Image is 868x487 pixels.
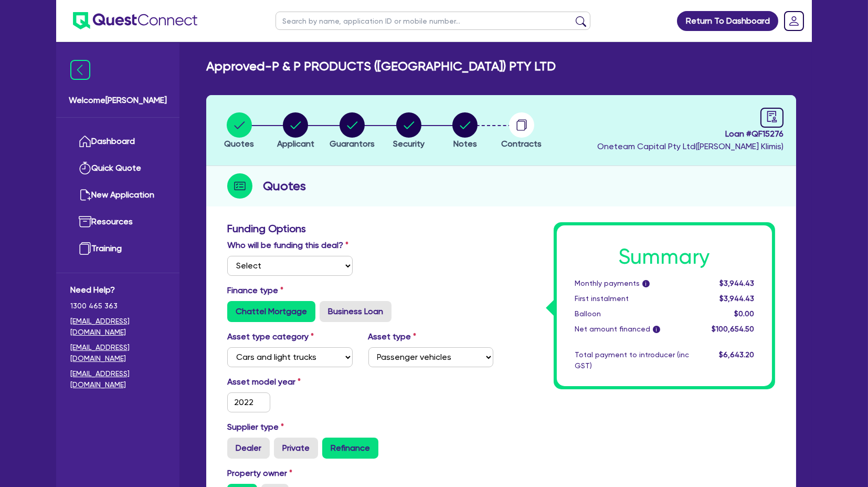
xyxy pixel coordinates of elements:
div: Net amount financed [567,324,697,335]
span: Contracts [501,139,542,149]
a: Dashboard [70,128,165,155]
div: Total payment to introducer (inc GST) [567,349,697,371]
button: Quotes [224,112,255,151]
a: Quick Quote [70,155,165,182]
label: Refinance [322,438,378,459]
h2: Quotes [263,177,306,195]
span: i [653,326,660,333]
button: Notes [452,112,478,151]
a: [EMAIL_ADDRESS][DOMAIN_NAME] [70,316,165,338]
img: icon-menu-close [70,60,90,80]
span: Guarantors [330,139,375,149]
h2: Approved - P & P PRODUCTS ([GEOGRAPHIC_DATA]) PTY LTD [206,59,556,74]
img: training [79,242,91,255]
span: Loan # QF15276 [597,128,784,140]
span: Notes [453,139,477,149]
span: Welcome [PERSON_NAME] [69,94,167,107]
img: resources [79,215,91,228]
button: Contracts [501,112,542,151]
span: $3,944.43 [719,279,754,287]
button: Security [393,112,425,151]
label: Asset model year [219,376,361,388]
span: $100,654.50 [712,325,754,333]
img: quick-quote [79,162,91,174]
div: Balloon [567,308,697,319]
span: i [642,280,650,287]
button: Applicant [277,112,315,151]
div: First instalment [567,293,697,304]
span: $3,944.43 [719,294,754,303]
a: [EMAIL_ADDRESS][DOMAIN_NAME] [70,342,165,364]
button: Guarantors [329,112,375,151]
a: New Application [70,182,165,209]
span: 1300 465 363 [70,301,165,312]
img: step-icon [227,173,252,199]
span: Need Help? [70,284,165,296]
span: $6,643.20 [719,350,754,359]
label: Private [274,438,318,459]
label: Asset type category [227,330,314,343]
span: Quotes [224,139,254,149]
label: Dealer [227,438,270,459]
span: $0.00 [734,309,754,318]
label: Chattel Mortgage [227,301,315,322]
label: Business Loan [320,301,391,322]
span: Applicant [277,139,314,149]
a: Resources [70,209,165,235]
h1: Summary [575,244,754,270]
a: [EMAIL_ADDRESS][DOMAIN_NAME] [70,368,165,390]
img: quest-connect-logo-blue [73,12,197,29]
div: Monthly payments [567,278,697,289]
input: Search by name, application ID or mobile number... [276,12,590,30]
label: Supplier type [227,421,284,433]
a: Training [70,235,165,262]
label: Property owner [227,467,292,480]
label: Who will be funding this deal? [227,239,348,252]
label: Asset type [368,330,417,343]
span: Security [393,139,425,149]
img: new-application [79,189,91,201]
h3: Funding Options [227,222,493,235]
label: Finance type [227,284,283,297]
span: Oneteam Capital Pty Ltd ( [PERSON_NAME] Klimis ) [597,141,784,151]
